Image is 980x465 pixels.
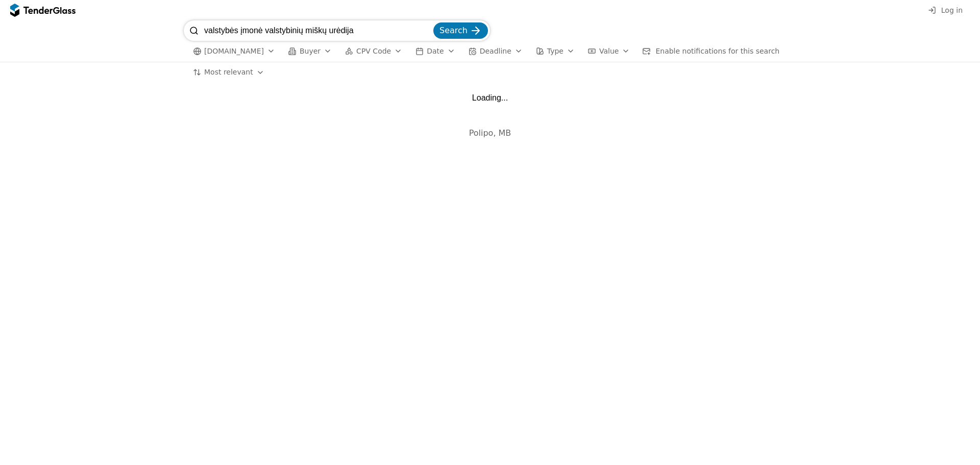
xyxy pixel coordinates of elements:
span: Search [439,26,468,35]
div: Loading... [472,93,508,103]
button: Buyer [284,45,336,58]
button: [DOMAIN_NAME] [189,45,279,58]
span: Buyer [300,47,321,55]
button: Deadline [464,45,527,58]
button: Value [584,45,634,58]
span: Deadline [480,47,511,55]
button: Search [433,22,488,39]
button: Type [532,45,579,58]
span: CPV Code [356,47,391,55]
span: Polipo, MB [469,128,511,138]
span: Type [547,47,563,55]
input: Search tenders... [204,20,431,41]
span: Value [599,47,619,55]
button: Log in [925,4,966,17]
span: Enable notifications for this search [655,47,779,55]
span: Date [427,47,444,55]
button: Enable notifications for this search [639,45,782,58]
button: CPV Code [341,45,406,58]
button: Date [411,45,459,58]
span: [DOMAIN_NAME] [204,47,264,56]
span: Log in [941,6,963,14]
